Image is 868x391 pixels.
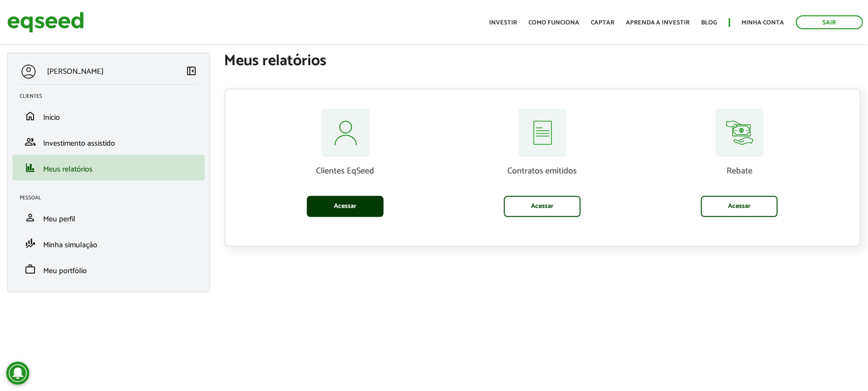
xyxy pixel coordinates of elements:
a: personMeu perfil [20,212,198,223]
li: Meus relatórios [12,155,205,181]
a: Aprenda a investir [626,20,690,26]
a: finance_modeMinha simulação [20,238,198,249]
a: Blog [702,20,717,26]
a: Investir [489,20,517,26]
a: Colapsar menu [186,65,198,79]
li: Início [12,103,205,129]
span: left_panel_close [186,65,198,77]
span: Meu perfil [43,213,75,226]
h2: Pessoal [20,195,205,201]
h2: Clientes [20,93,205,99]
span: finance_mode [24,238,36,249]
p: Contratos emitidos [451,166,634,177]
span: Início [43,111,60,124]
img: relatorios-assessor-clientes.svg [321,109,370,157]
a: financeMeus relatórios [20,162,198,173]
span: Meus relatórios [43,163,93,176]
a: Captar [591,20,614,26]
span: home [24,110,36,122]
img: relatorios-assessor-contratos.svg [518,109,567,157]
a: Acessar [307,196,384,217]
a: Acessar [504,196,581,217]
span: Meu portfólio [43,264,87,277]
h1: Meus relatórios [224,53,861,69]
li: Minha simulação [12,230,205,256]
span: Investimento assistido [43,137,115,150]
p: Clientes EqSeed [254,166,437,177]
a: Acessar [701,196,778,217]
img: relatorios-assessor-rebate.svg [716,109,764,157]
span: finance [24,162,36,173]
li: Meu portfólio [12,256,205,282]
span: work [24,264,36,275]
a: Minha conta [742,20,785,26]
p: Rebate [648,166,831,177]
a: workMeu portfólio [20,264,198,275]
li: Investimento assistido [12,129,205,155]
p: [PERSON_NAME] [47,67,104,76]
a: Como funciona [528,20,579,26]
span: group [24,136,36,148]
img: EqSeed [7,10,84,35]
span: person [24,212,36,223]
li: Meu perfil [12,205,205,230]
a: Sair [796,15,863,29]
a: groupInvestimento assistido [20,136,198,148]
span: Minha simulação [43,239,97,252]
a: homeInício [20,110,198,122]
